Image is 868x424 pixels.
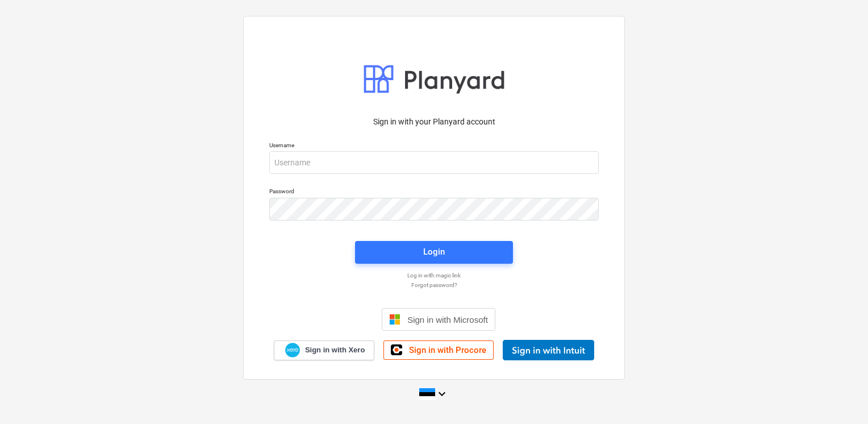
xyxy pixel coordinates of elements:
[274,340,375,360] a: Sign in with Xero
[264,281,604,289] a: Forgot password?
[407,315,488,325] span: Sign in with Microsoft
[423,244,445,259] div: Login
[269,151,599,174] input: Username
[285,343,300,358] img: Xero logo
[305,345,365,355] span: Sign in with Xero
[269,116,599,128] p: Sign in with your Planyard account
[383,340,494,360] a: Sign in with Procore
[435,387,449,401] i: keyboard_arrow_down
[269,188,599,197] p: Password
[409,345,486,355] span: Sign in with Procore
[355,241,513,264] button: Login
[389,314,400,325] img: Microsoft logo
[264,272,604,279] a: Log in with magic link
[269,142,599,151] p: Username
